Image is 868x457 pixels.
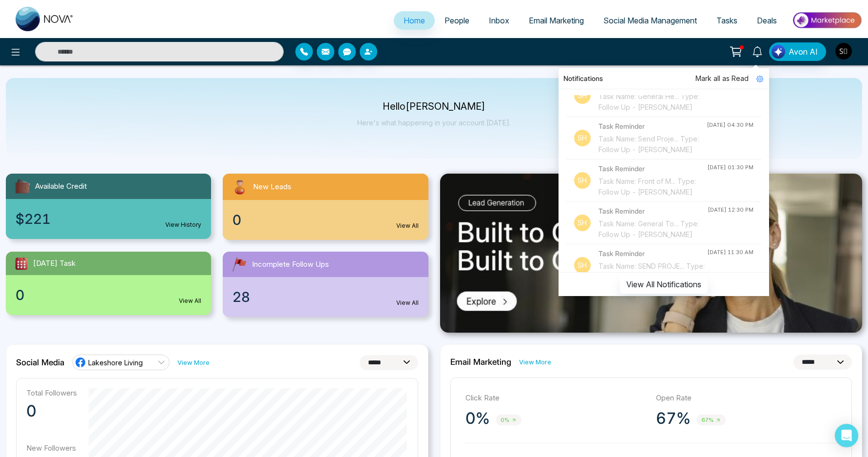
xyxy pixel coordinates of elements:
span: 0 [16,285,24,305]
span: Lakeshore Living [88,358,143,367]
img: Nova CRM Logo [16,7,74,31]
p: Sh [574,130,591,146]
div: Task Name: General He... Type: Follow Up - [PERSON_NAME] [598,91,707,113]
h4: Task Reminder [598,163,707,174]
h4: Task Reminder [598,248,707,259]
span: Deals [757,16,777,25]
span: New Leads [253,181,291,193]
a: Deals [747,11,787,30]
h2: Email Marketing [450,357,511,367]
a: View More [519,358,551,367]
span: Available Credit [35,181,87,192]
span: 67% [696,415,726,426]
a: Incomplete Follow Ups28View All [217,252,434,317]
h4: Task Reminder [598,121,707,132]
p: Here's what happening in your account [DATE]. [357,119,511,127]
p: Click Rate [465,393,646,404]
p: 0% [465,409,490,428]
img: newLeads.svg [231,178,249,196]
a: People [435,11,479,30]
p: Open Rate [656,393,837,404]
span: Inbox [489,16,509,25]
p: New Followers [26,443,77,453]
h4: Task Reminder [598,206,708,217]
span: Social Media Management [603,16,697,25]
div: Task Name: Front of M... Type: Follow Up - [PERSON_NAME] [598,176,707,198]
a: View All Notifications [620,279,708,288]
p: Sh [574,215,591,231]
a: View More [177,358,210,367]
p: Sh [574,172,591,189]
img: todayTask.svg [14,256,29,271]
span: Home [404,16,425,25]
h2: Social Media [16,358,64,367]
span: 0% [496,415,521,426]
span: Mark all as Read [695,73,749,84]
div: [DATE] 12:30 PM [708,206,753,214]
span: $221 [16,209,51,229]
button: View All Notifications [620,275,708,294]
div: [DATE] 04:30 PM [707,121,753,129]
a: Email Marketing [519,11,594,30]
a: New Leads0View All [217,174,434,240]
div: Notifications [559,68,769,89]
p: Sh [574,87,591,104]
span: Email Marketing [529,16,584,25]
div: Task Name: SEND PROJE... Type: Follow Up - [PERSON_NAME] [598,261,707,282]
div: [DATE] 11:30 AM [707,248,753,257]
a: View History [165,220,201,229]
div: Task Name: General To... Type: Follow Up - [PERSON_NAME] [598,219,708,240]
a: View All [396,221,419,230]
img: availableCredit.svg [14,178,31,195]
a: Social Media Management [594,11,707,30]
div: Task Name: Send Proje... Type: Follow Up - [PERSON_NAME] [598,134,707,155]
span: 28 [232,287,250,307]
p: 0 [26,401,77,421]
img: Lead Flow [772,45,785,59]
button: Avon AI [769,42,826,61]
div: [DATE] 01:30 PM [707,163,753,172]
img: User Avatar [835,43,852,60]
p: 67% [656,409,691,428]
span: Avon AI [789,46,818,58]
p: Hello [PERSON_NAME] [357,102,511,111]
a: View All [396,298,419,307]
a: Inbox [479,11,519,30]
p: Total Followers [26,388,77,397]
a: View All [179,297,201,305]
span: [DATE] Task [33,258,76,269]
img: . [440,174,863,333]
img: followUps.svg [231,256,248,273]
div: Open Intercom Messenger [835,424,858,447]
span: Incomplete Follow Ups [252,259,329,270]
span: People [444,16,469,25]
span: Tasks [716,16,737,25]
span: 0 [232,210,241,230]
img: Market-place.gif [791,9,862,31]
a: Home [394,11,435,30]
p: Sh [574,257,591,274]
a: Tasks [707,11,747,30]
